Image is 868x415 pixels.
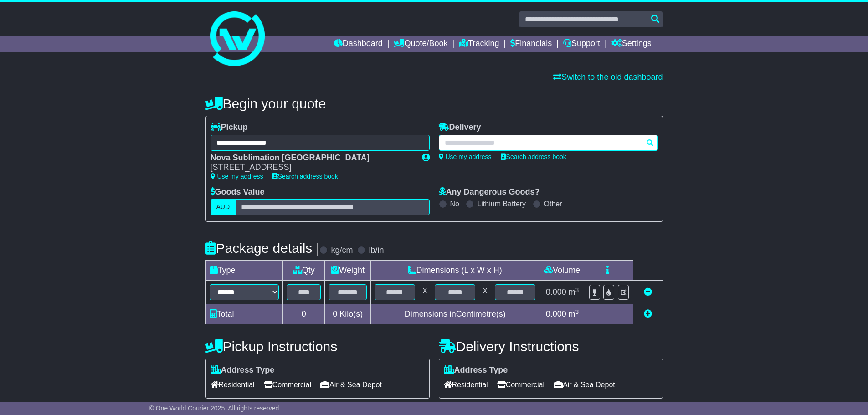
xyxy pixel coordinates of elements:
label: Any Dangerous Goods? [439,187,540,197]
span: 0.000 [546,309,566,318]
td: Dimensions in Centimetre(s) [370,304,539,324]
label: AUD [211,199,236,215]
h4: Delivery Instructions [439,339,663,354]
label: Pickup [211,123,248,133]
label: Goods Value [211,187,265,197]
a: Financials [510,36,552,52]
span: Air & Sea Depot [320,378,382,392]
label: Lithium Battery [477,200,526,208]
td: Weight [325,261,370,281]
span: Residential [444,378,488,392]
span: Air & Sea Depot [554,378,615,392]
td: Volume [539,261,585,281]
span: 0 [333,309,337,318]
label: No [450,200,459,208]
typeahead: Please provide city [439,135,658,151]
a: Use my address [211,173,263,180]
label: kg/cm [331,246,353,256]
td: Type [205,261,283,281]
span: Residential [211,378,255,392]
a: Remove this item [644,287,652,297]
td: x [419,281,431,304]
a: Switch to the old dashboard [553,72,663,82]
div: Nova Sublimation [GEOGRAPHIC_DATA] [211,153,413,163]
span: Commercial [264,378,311,392]
a: Dashboard [334,36,383,52]
span: m [569,287,579,297]
td: x [479,281,491,304]
td: 0 [283,304,325,324]
label: Other [544,200,562,208]
td: Total [205,304,283,324]
td: Dimensions (L x W x H) [370,261,539,281]
sup: 3 [575,287,579,293]
label: Address Type [444,365,508,375]
a: Search address book [272,173,338,180]
a: Quote/Book [394,36,447,52]
sup: 3 [575,308,579,315]
label: lb/in [369,246,384,256]
a: Use my address [439,153,492,160]
td: Qty [283,261,325,281]
a: Add new item [644,309,652,318]
div: [STREET_ADDRESS] [211,163,413,173]
h4: Pickup Instructions [205,339,430,354]
span: 0.000 [546,287,566,297]
a: Settings [611,36,652,52]
label: Delivery [439,123,481,133]
a: Tracking [459,36,499,52]
a: Search address book [501,153,566,160]
a: Support [563,36,600,52]
span: m [569,309,579,318]
label: Address Type [211,365,275,375]
h4: Begin your quote [205,96,663,111]
h4: Package details | [205,241,320,256]
span: Commercial [497,378,544,392]
td: Kilo(s) [325,304,370,324]
span: © One World Courier 2025. All rights reserved. [149,405,281,412]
